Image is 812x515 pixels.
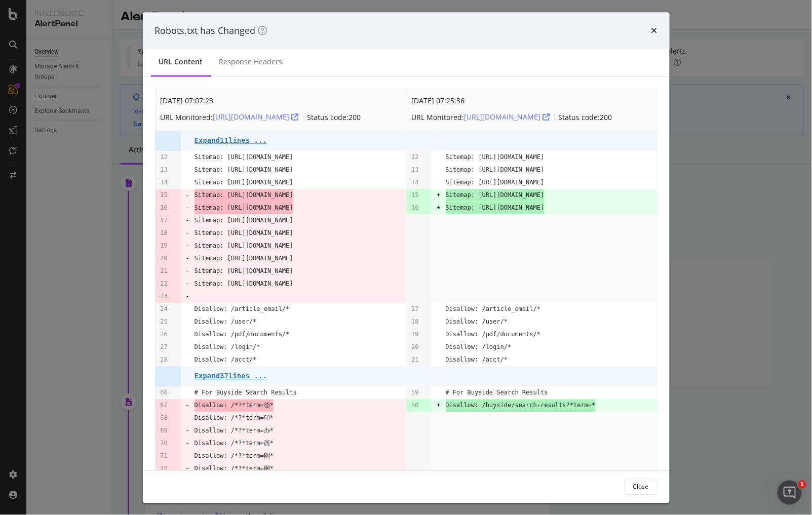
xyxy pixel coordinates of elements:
pre: 69 [161,424,168,437]
pre: Sitemap: [URL][DOMAIN_NAME] [195,265,293,278]
pre: # For Buyside Search Results [195,386,297,399]
pre: 27 [161,341,168,353]
pre: Sitemap: [URL][DOMAIN_NAME] [195,252,293,265]
pre: 67 [161,399,168,412]
pre: 15 [161,189,168,202]
pre: 25 [161,315,168,328]
pre: 68 [161,412,168,424]
pre: Disallow: /user/* [446,315,508,328]
span: Sitemap: [URL][DOMAIN_NAME] [446,189,545,202]
pre: 16 [161,202,168,214]
pre: Disallow: /login/* [195,341,260,353]
pre: Expand 11 lines ... [195,137,267,145]
pre: 22 [161,278,168,290]
button: [URL][DOMAIN_NAME] [213,109,299,126]
pre: Sitemap: [URL][DOMAIN_NAME] [195,164,293,176]
span: Disallow: /buyside/search-results?*term=* [446,399,596,412]
pre: Sitemap: [URL][DOMAIN_NAME] [446,164,545,176]
pre: 23 [161,290,168,303]
pre: - [186,462,189,475]
pre: Disallow: /*?*term=西* [195,437,274,450]
pre: 28 [161,353,168,366]
pre: Disallow: /pdf/documents/* [195,328,290,341]
pre: 20 [161,252,168,265]
pre: 17 [411,303,418,315]
div: modal [143,12,670,503]
pre: + [437,189,440,202]
a: [URL][DOMAIN_NAME] [213,112,299,122]
div: URL Monitored: Status code: 200 [161,109,361,126]
pre: 12 [161,151,168,164]
pre: Sitemap: [URL][DOMAIN_NAME] [195,278,293,290]
pre: Expand 37 lines ... [195,372,267,380]
pre: 19 [161,240,168,252]
pre: 17 [161,214,168,227]
pre: 66 [161,386,168,399]
button: Close [625,479,658,495]
pre: Sitemap: [URL][DOMAIN_NAME] [446,151,545,164]
pre: - [186,189,189,202]
pre: Disallow: /user/* [195,315,257,328]
pre: - [186,424,189,437]
pre: - [186,227,189,240]
pre: - [186,265,189,278]
a: [URL][DOMAIN_NAME] [465,112,550,122]
pre: Disallow: /article_email/* [446,303,541,315]
div: Response Headers [219,57,283,67]
pre: + [437,399,440,412]
pre: 13 [161,164,168,176]
pre: Sitemap: [URL][DOMAIN_NAME] [195,214,293,227]
span: Sitemap: [URL][DOMAIN_NAME] [195,189,293,202]
pre: Disallow: /login/* [446,341,512,353]
pre: 15 [411,189,418,202]
pre: Disallow: /acct/* [195,353,257,366]
pre: Sitemap: [URL][DOMAIN_NAME] [446,176,545,189]
pre: - [186,202,189,214]
button: [URL][DOMAIN_NAME] [465,109,550,126]
pre: - [186,412,189,424]
pre: 14 [161,176,168,189]
div: [DATE] 07:25:36 [412,95,612,107]
pre: 70 [161,437,168,450]
pre: 60 [411,399,418,412]
pre: - [186,399,189,412]
pre: Sitemap: [URL][DOMAIN_NAME] [195,227,293,240]
span: Sitemap: [URL][DOMAIN_NAME] [446,202,545,214]
pre: - [186,214,189,227]
div: URL Monitored: Status code: 200 [412,109,612,126]
div: [DATE] 07:07:23 [161,95,361,107]
pre: 59 [411,386,418,399]
pre: 12 [411,151,418,164]
pre: Sitemap: [URL][DOMAIN_NAME] [195,176,293,189]
pre: 21 [161,265,168,278]
pre: Disallow: /pdf/documents/* [446,328,541,341]
pre: # For Buyside Search Results [446,386,548,399]
pre: 26 [161,328,168,341]
pre: Disallow: /*?*term=办* [195,424,274,437]
div: URL Content [159,57,203,67]
span: 1 [798,481,806,489]
pre: Sitemap: [URL][DOMAIN_NAME] [195,151,293,164]
pre: 21 [411,353,418,366]
pre: 24 [161,303,168,315]
span: Sitemap: [URL][DOMAIN_NAME] [195,202,293,214]
pre: Disallow: /*?*term=网* [195,462,274,475]
pre: Disallow: /article_email/* [195,303,290,315]
pre: - [186,290,189,303]
pre: Disallow: /*?*term=刚* [195,450,274,462]
pre: Disallow: /*?*term=印* [195,412,274,424]
pre: 18 [161,227,168,240]
pre: Sitemap: [URL][DOMAIN_NAME] [195,240,293,252]
div: Robots.txt has Changed [155,24,267,37]
pre: 18 [411,315,418,328]
pre: 71 [161,450,168,462]
iframe: Intercom live chat [778,481,802,505]
pre: 13 [411,164,418,176]
pre: - [186,450,189,462]
pre: 14 [411,176,418,189]
pre: 20 [411,341,418,353]
pre: 19 [411,328,418,341]
pre: 72 [161,462,168,475]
